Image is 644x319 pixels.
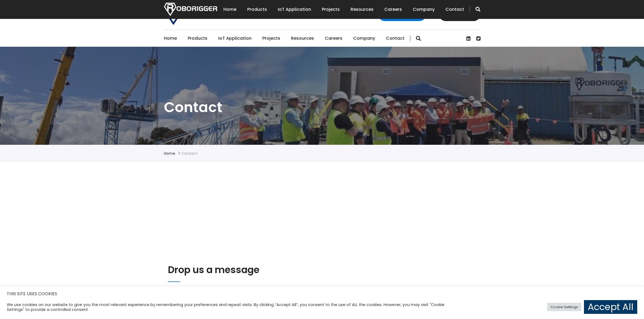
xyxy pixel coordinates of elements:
[164,151,175,156] a: Home
[584,300,637,314] a: Accept All
[353,30,375,47] a: Company
[291,30,314,47] a: Resources
[386,30,405,47] a: Contact
[182,150,198,157] li: Contact
[413,1,435,18] a: Company
[164,98,480,116] h1: Contact
[164,30,177,47] a: Home
[7,290,637,297] h5: THIS SITE USES COOKIES
[384,1,402,18] a: Careers
[547,303,581,311] a: Cookie Settings
[168,263,468,276] h2: Drop us a message
[445,1,464,18] a: Contact
[223,1,236,18] a: Home
[188,30,207,47] a: Products
[278,1,311,18] a: IoT Application
[322,1,340,18] a: Projects
[218,30,252,47] a: IoT Application
[247,1,267,18] a: Products
[7,302,448,312] div: We use cookies on our website to give you the most relevant experience by remembering your prefer...
[262,30,280,47] a: Projects
[164,3,217,16] img: Nortech
[351,1,374,18] a: Resources
[325,30,342,47] a: Careers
